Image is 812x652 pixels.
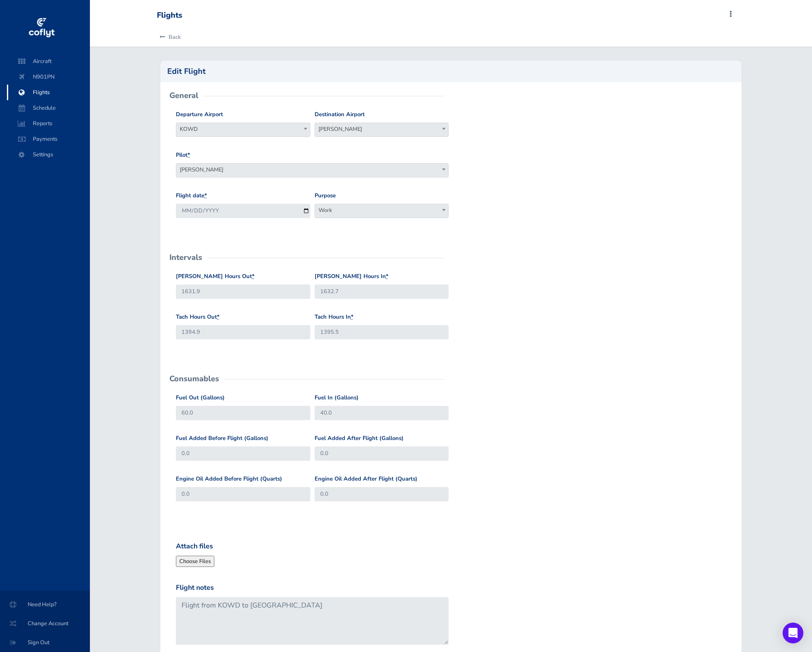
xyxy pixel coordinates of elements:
span: N901PN [16,69,81,85]
label: Destination Airport [315,110,365,119]
span: Flights [16,85,81,100]
span: KOWD [176,123,310,135]
span: Reports [16,116,81,131]
span: Work [315,204,449,218]
h2: Intervals [169,253,202,261]
label: Tach Hours Out [176,313,220,322]
span: Change Account [10,616,80,631]
label: Engine Oil Added Before Flight (Quarts) [176,475,282,484]
textarea: Flight from KOWD to [GEOGRAPHIC_DATA] [176,597,449,645]
h2: Edit Flight [167,67,735,75]
span: Work [315,204,449,216]
span: Sign Out [10,635,80,650]
span: Payments [16,131,81,147]
label: Flight notes [176,582,214,594]
span: Need Help? [10,597,80,612]
abbr: required [217,313,220,321]
h2: General [169,92,198,99]
label: [PERSON_NAME] Hours In [315,272,388,281]
span: Aircraft [16,54,81,69]
abbr: required [351,313,353,321]
span: Schedule [16,100,81,116]
label: Fuel In (Gallons) [315,393,359,402]
label: Purpose [315,191,336,200]
span: Settings [16,147,81,162]
label: [PERSON_NAME] Hours Out [176,272,255,281]
label: Departure Airport [176,110,223,119]
label: Fuel Added Before Flight (Gallons) [176,434,268,443]
label: Fuel Added After Flight (Gallons) [315,434,404,443]
label: Tach Hours In [315,313,353,322]
label: Attach files [176,541,213,552]
span: David Stansell [176,163,449,177]
span: KACK [315,123,449,135]
abbr: required [386,272,388,280]
span: KOWD [176,123,310,137]
span: David Stansell [176,164,448,176]
img: coflyt logo [27,15,56,41]
label: Engine Oil Added After Flight (Quarts) [315,475,417,484]
label: Pilot [176,151,190,160]
abbr: required [204,192,207,199]
a: Back [157,28,181,47]
h2: Consumables [169,375,219,383]
div: Open Intercom Messenger [783,623,803,643]
label: Fuel Out (Gallons) [176,393,225,402]
abbr: required [252,272,255,280]
label: Flight date [176,191,207,200]
span: KACK [315,123,449,137]
div: Flights [157,11,182,20]
abbr: required [188,151,190,159]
